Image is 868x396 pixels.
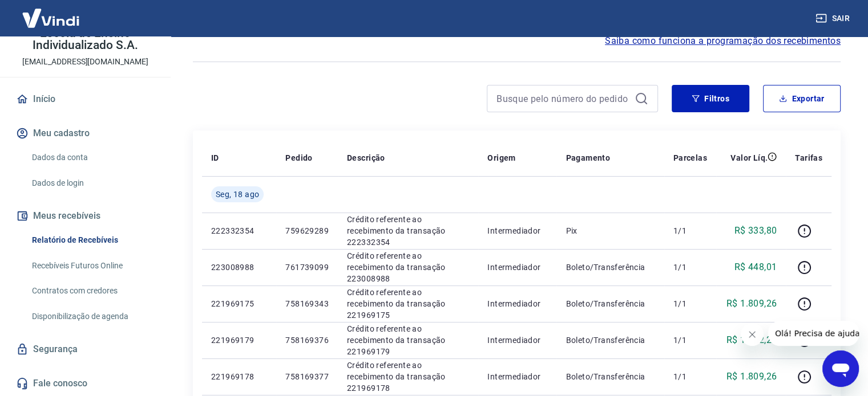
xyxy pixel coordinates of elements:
[285,152,312,164] p: Pedido
[487,262,547,273] p: Intermediador
[285,298,329,309] p: 758169343
[673,298,707,309] p: 1/1
[211,225,267,236] p: 222332354
[285,371,329,382] p: 758169377
[211,298,267,309] p: 221969175
[566,152,610,164] p: Pagamento
[605,34,841,48] a: Saiba como funciona a programação dos recebimentos
[734,224,777,238] p: R$ 333,80
[734,260,777,274] p: R$ 448,01
[813,8,854,29] button: Sair
[211,334,267,346] p: 221969179
[726,333,777,347] p: R$ 1.682,22
[566,262,655,273] p: Boleto/Transferência
[673,225,707,236] p: 1/1
[822,350,859,387] iframe: Botão para abrir a janela de mensagens
[496,90,630,107] input: Busque pelo número do pedido
[14,371,157,396] a: Fale conosco
[730,152,768,164] p: Valor Líq.
[741,323,764,346] iframe: Fechar mensagem
[27,228,157,252] a: Relatório de Recebíveis
[27,305,157,328] a: Disponibilização de agenda
[27,279,157,303] a: Contratos com credores
[216,189,259,200] span: Seg, 18 ago
[285,225,329,236] p: 759629289
[347,214,469,248] p: Crédito referente ao recebimento da transação 222332354
[487,371,547,382] p: Intermediador
[673,371,707,382] p: 1/1
[27,146,157,169] a: Dados da conta
[347,152,385,164] p: Descrição
[566,334,655,346] p: Boleto/Transferência
[347,250,469,284] p: Crédito referente ao recebimento da transação 223008988
[487,225,547,236] p: Intermediador
[347,360,469,394] p: Crédito referente ao recebimento da transação 221969178
[14,203,157,228] button: Meus recebíveis
[726,370,777,383] p: R$ 1.809,26
[347,323,469,357] p: Crédito referente ao recebimento da transação 221969179
[487,152,515,164] p: Origem
[14,121,157,146] button: Meu cadastro
[14,87,157,112] a: Início
[27,172,157,195] a: Dados de login
[768,321,859,346] iframe: Mensagem da empresa
[22,56,148,68] p: [EMAIL_ADDRESS][DOMAIN_NAME]
[285,334,329,346] p: 758169376
[347,287,469,321] p: Crédito referente ao recebimento da transação 221969175
[285,262,329,273] p: 761739099
[673,262,707,273] p: 1/1
[566,371,655,382] p: Boleto/Transferência
[672,85,749,112] button: Filtros
[487,298,547,309] p: Intermediador
[566,225,655,236] p: Pix
[9,27,162,51] p: Escola de Ensino Individualizado S.A.
[14,1,88,35] img: Vindi
[211,262,267,273] p: 223008988
[27,254,157,277] a: Recebíveis Futuros Online
[566,298,655,309] p: Boleto/Transferência
[763,85,841,112] button: Exportar
[673,152,707,164] p: Parcelas
[7,8,96,17] span: Olá! Precisa de ajuda?
[487,334,547,346] p: Intermediador
[795,152,822,164] p: Tarifas
[673,334,707,346] p: 1/1
[211,152,219,164] p: ID
[14,337,157,362] a: Segurança
[726,297,777,311] p: R$ 1.809,26
[211,371,267,382] p: 221969178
